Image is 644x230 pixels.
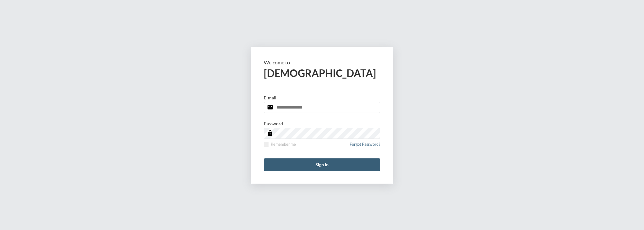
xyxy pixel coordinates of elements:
button: Sign in [264,158,380,171]
p: Password [264,121,283,126]
p: E-mail [264,95,276,100]
label: Remember me [264,142,296,147]
a: Forgot Password? [350,142,380,150]
h2: [DEMOGRAPHIC_DATA] [264,67,380,79]
p: Welcome to [264,59,380,65]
